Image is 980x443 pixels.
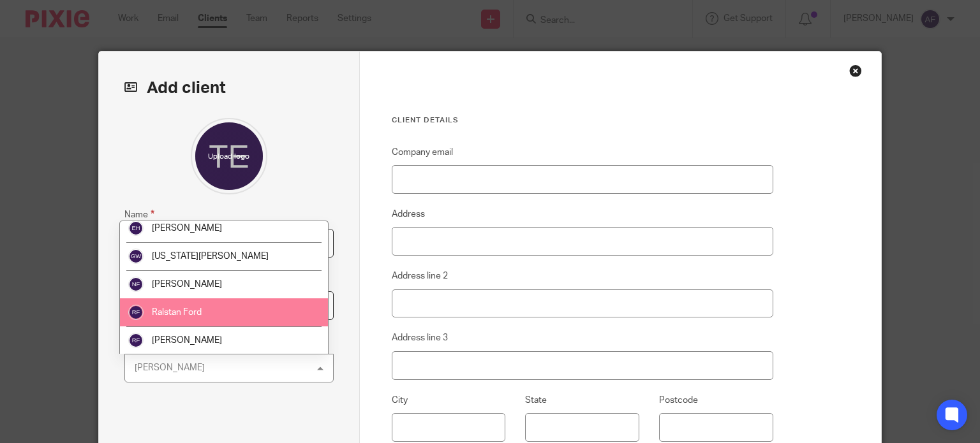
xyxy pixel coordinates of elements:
[128,277,144,292] img: svg%3E
[128,221,144,236] img: svg%3E
[392,394,408,407] label: City
[392,331,448,344] label: Address line 3
[659,394,698,407] label: Postcode
[392,270,448,282] label: Address line 2
[152,280,222,289] span: [PERSON_NAME]
[152,308,202,317] span: Ralstan Ford
[128,333,144,348] img: svg%3E
[124,77,334,99] h2: Add client
[392,146,453,159] label: Company email
[128,249,144,264] img: svg%3E
[392,115,773,126] h3: Client details
[152,252,269,261] span: [US_STATE][PERSON_NAME]
[152,336,222,345] span: [PERSON_NAME]
[128,305,144,320] img: svg%3E
[525,394,547,407] label: State
[849,64,862,77] div: Close this dialog window
[392,208,425,221] label: Address
[152,224,222,233] span: [PERSON_NAME]
[135,363,205,372] div: [PERSON_NAME]
[124,207,154,222] label: Name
